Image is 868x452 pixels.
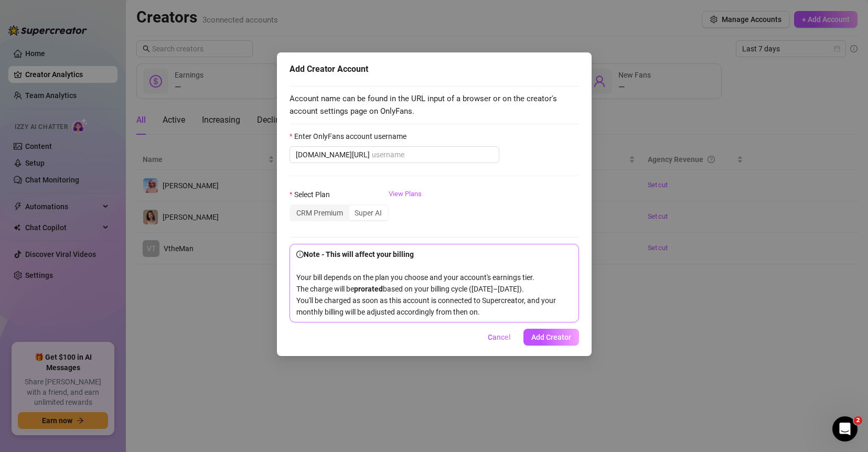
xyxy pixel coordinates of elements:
[832,416,858,442] iframe: Intercom live chat
[291,206,349,220] div: CRM Premium
[290,205,389,221] div: segmented control
[296,250,556,316] span: Your bill depends on the plan you choose and your account's earnings tier. The charge will be bas...
[290,63,579,76] div: Add Creator Account
[531,333,571,341] span: Add Creator
[349,206,388,220] div: Super AI
[372,149,493,160] input: Enter OnlyFans account username
[290,131,413,142] label: Enter OnlyFans account username
[296,251,304,258] span: info-circle
[296,149,370,160] span: [DOMAIN_NAME][URL]
[854,416,862,425] span: 2
[479,329,519,346] button: Cancel
[488,333,511,341] span: Cancel
[354,285,383,293] b: prorated
[296,250,414,259] strong: Note - This will affect your billing
[523,329,579,346] button: Add Creator
[290,93,579,117] span: Account name can be found in the URL input of a browser or on the creator's account settings page...
[389,189,422,231] a: View Plans
[290,189,337,200] label: Select Plan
